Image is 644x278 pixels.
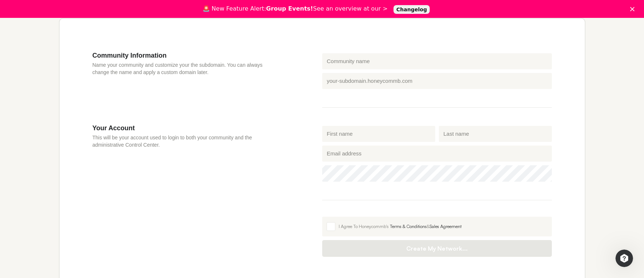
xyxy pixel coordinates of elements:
div: 🚨 New Feature Alert: See an overview at our > [203,5,388,12]
h3: Community Information [93,51,278,59]
iframe: Intercom live chat [615,250,633,267]
b: Group Events! [266,5,313,12]
div: Close [630,7,637,11]
input: Community name [322,53,552,69]
input: Last name [439,126,552,142]
p: Name your community and customize your the subdomain. You can always change the name and apply a ... [93,61,278,76]
input: your-subdomain.honeycommb.com [322,73,552,89]
div: I Agree To Honeycommb's & [339,223,547,230]
input: Email address [322,146,552,162]
input: First name [322,126,435,142]
a: Terms & Conditions [390,224,427,229]
a: Sales Agreement [430,224,462,229]
span: Create My Network... [329,245,545,252]
h3: Your Account [93,124,278,132]
button: Create My Network... [322,240,552,257]
p: This will be your account used to login to both your community and the administrative Control Cen... [93,134,278,148]
a: Changelog [393,5,430,14]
